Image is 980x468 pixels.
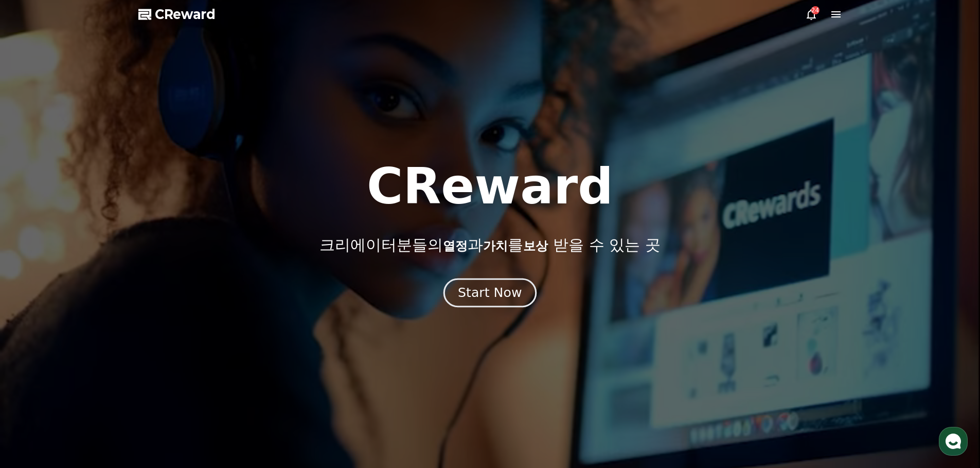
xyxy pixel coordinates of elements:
[446,289,534,299] a: Start Now
[94,342,106,350] span: 대화
[138,6,216,23] a: CReward
[133,326,198,351] a: 설정
[155,6,216,23] span: CReward
[443,278,537,307] button: Start Now
[68,326,133,351] a: 대화
[3,326,68,351] a: 홈
[811,6,819,14] div: 24
[458,284,522,302] div: Start Now
[443,239,468,253] span: 열정
[483,239,508,253] span: 가치
[523,239,548,253] span: 보상
[159,341,171,349] span: 설정
[32,341,39,349] span: 홈
[319,236,660,254] p: 크리에이터분들의 과 를 받을 수 있는 곳
[367,162,613,211] h1: CReward
[805,8,817,21] a: 24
